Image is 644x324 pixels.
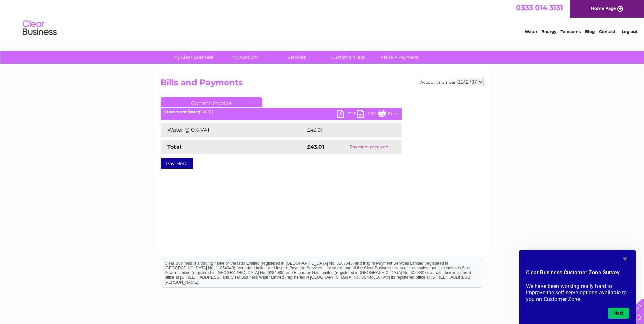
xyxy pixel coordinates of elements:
[621,255,629,263] button: Hide survey
[162,4,483,33] div: Clear Business is a trading name of Verastar Limited (registered in [GEOGRAPHIC_DATA] No. 3667643...
[22,18,57,38] img: logo.png
[378,110,398,120] a: Print
[599,29,615,34] a: Contact
[167,144,181,150] strong: Total
[161,97,262,107] a: Current Invoice
[526,255,629,319] div: Clear Business Customer Zone Survey
[164,109,199,114] b: Statement Date:
[541,29,556,34] a: Energy
[622,29,638,34] a: Log out
[525,29,537,34] a: Water
[516,3,563,12] a: 0333 014 3131
[337,110,357,120] a: PDF
[420,78,484,86] div: Account number
[608,308,629,319] button: Next question
[269,51,325,64] a: Services
[161,158,193,169] a: Pay Here
[526,269,629,280] h2: Clear Business Customer Zone Survey
[305,123,387,137] td: £43.01
[161,78,484,91] h2: Bills and Payments
[161,110,402,114] div: [DATE]
[307,144,324,150] strong: £43.01
[320,51,376,64] a: Customer Help
[217,51,273,64] a: My Account
[526,283,629,302] p: We have been working really hard to improve the self-serve options available to you on Customer Zone
[585,29,595,34] a: Blog
[357,110,378,120] a: CSV
[161,123,305,137] td: Water @ 0% VAT
[372,51,428,64] a: Make A Payment
[165,51,221,64] a: My Clear Business
[337,140,401,154] td: Payment received
[560,29,581,34] a: Telecoms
